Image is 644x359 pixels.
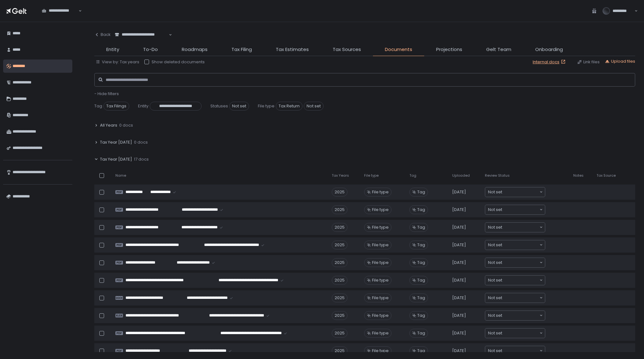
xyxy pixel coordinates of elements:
[452,225,466,230] span: [DATE]
[94,103,102,109] span: Tag
[502,330,539,336] input: Search for option
[502,207,539,213] input: Search for option
[502,348,539,354] input: Search for option
[385,46,412,53] span: Documents
[332,223,347,232] div: 2025
[485,346,545,356] div: Search for option
[488,295,502,301] span: Not set
[417,189,425,195] span: Tag
[111,28,172,42] div: Search for option
[485,276,545,285] div: Search for option
[258,103,275,109] span: File type
[488,259,502,266] span: Not set
[332,205,347,214] div: 2025
[605,59,635,64] button: Upload files
[94,91,119,97] button: - Hide filters
[485,205,545,214] div: Search for option
[115,37,168,44] input: Search for option
[372,348,389,354] span: File type
[332,311,347,320] div: 2025
[452,189,466,195] span: [DATE]
[488,242,502,248] span: Not set
[488,189,502,195] span: Not set
[372,189,389,195] span: File type
[94,91,119,97] span: - Hide filters
[42,14,78,20] input: Search for option
[372,260,389,265] span: File type
[409,173,416,178] span: Tag
[417,330,425,336] span: Tag
[417,348,425,354] span: Tag
[452,295,466,301] span: [DATE]
[332,329,347,338] div: 2025
[372,242,389,248] span: File type
[364,173,379,178] span: File type
[417,313,425,318] span: Tag
[485,258,545,267] div: Search for option
[502,295,539,301] input: Search for option
[417,242,425,248] span: Tag
[502,242,539,248] input: Search for option
[488,224,502,231] span: Not set
[332,276,347,285] div: 2025
[134,157,149,162] span: 17 docs
[502,259,539,266] input: Search for option
[372,277,389,283] span: File type
[304,102,324,111] span: Not set
[452,242,466,248] span: [DATE]
[276,102,303,111] span: Tax Return
[502,312,539,319] input: Search for option
[332,188,347,197] div: 2025
[485,328,545,338] div: Search for option
[119,123,133,128] span: 0 docs
[486,46,511,53] span: Gelt Team
[276,46,309,53] span: Tax Estimates
[372,313,389,318] span: File type
[436,46,462,53] span: Projections
[38,4,82,18] div: Search for option
[332,293,347,302] div: 2025
[485,311,545,320] div: Search for option
[231,46,252,53] span: Tax Filing
[332,241,347,249] div: 2025
[372,225,389,230] span: File type
[417,295,425,301] span: Tag
[535,46,563,53] span: Onboarding
[597,173,616,178] span: Tax Source
[100,157,132,162] span: Tax Year [DATE]
[372,295,389,301] span: File type
[106,46,119,53] span: Entity
[577,59,600,65] div: Link files
[143,46,158,53] span: To-Do
[452,348,466,354] span: [DATE]
[502,189,539,195] input: Search for option
[485,293,545,303] div: Search for option
[502,277,539,283] input: Search for option
[134,140,148,145] span: 0 docs
[138,103,148,109] span: Entity
[533,59,567,65] a: Internal docs
[210,103,228,109] span: Statuses
[502,224,539,231] input: Search for option
[417,277,425,283] span: Tag
[332,173,349,178] span: Tax Years
[332,346,347,355] div: 2025
[372,330,389,336] span: File type
[488,277,502,283] span: Not set
[372,207,389,213] span: File type
[452,207,466,213] span: [DATE]
[229,102,249,111] span: Not set
[485,223,545,232] div: Search for option
[452,313,466,318] span: [DATE]
[488,207,502,213] span: Not set
[485,187,545,197] div: Search for option
[488,330,502,336] span: Not set
[103,102,129,111] span: Tax Filings
[333,46,361,53] span: Tax Sources
[100,140,132,145] span: Tax Year [DATE]
[100,123,117,128] span: All Years
[94,32,111,37] div: Back
[417,260,425,265] span: Tag
[452,277,466,283] span: [DATE]
[94,28,111,41] button: Back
